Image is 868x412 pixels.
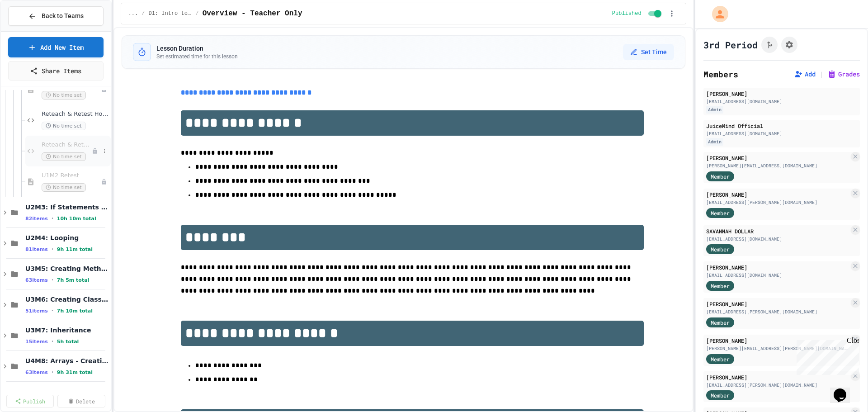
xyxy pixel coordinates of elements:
button: Add [794,70,816,79]
button: Assignment Settings [781,37,797,53]
span: No time set [42,122,86,130]
span: U3M7: Inheritance [25,326,109,334]
div: [EMAIL_ADDRESS][DOMAIN_NAME] [706,98,857,105]
div: [PERSON_NAME] [706,90,857,98]
span: Back to Teams [42,11,84,21]
span: Published [612,10,642,17]
span: Member [711,209,730,217]
span: Overview - Teacher Only [203,8,302,19]
div: JuiceMind Official [706,122,857,130]
div: [PERSON_NAME] [706,190,849,199]
span: • [52,215,53,222]
div: Unpublished [101,86,107,93]
span: • [52,338,53,345]
h3: Lesson Duration [156,44,238,53]
span: 81 items [25,246,48,252]
h2: Members [703,68,738,81]
button: Click to see fork details [761,37,778,53]
div: Unpublished [92,148,98,154]
span: 15 items [25,339,48,345]
span: Member [711,172,730,180]
iframe: chat widget [830,376,859,403]
span: / [142,10,145,17]
span: Reteach & Retest Homework Day 1 [42,110,109,118]
span: • [52,246,53,253]
span: Reteach & Retest Homework Problem #2 [42,141,92,149]
div: [PERSON_NAME] [706,300,849,308]
div: My Account [703,4,731,24]
span: D1: Intro to APCSA [148,10,192,17]
span: 7h 10m total [57,308,93,314]
div: [PERSON_NAME] [706,336,849,345]
div: [EMAIL_ADDRESS][DOMAIN_NAME] [706,130,857,137]
span: 51 items [25,308,48,314]
span: • [52,369,53,376]
div: [PERSON_NAME] [706,263,849,271]
div: [PERSON_NAME][EMAIL_ADDRESS][PERSON_NAME][DOMAIN_NAME] [706,345,849,352]
p: Set estimated time for this lesson [156,53,238,60]
span: 9h 31m total [57,369,93,375]
div: SAVANNAH DOLLAR [706,227,849,235]
h1: 3rd Period [703,38,758,51]
div: Content is published and visible to students [612,8,663,19]
span: 10h 10m total [57,216,96,222]
span: No time set [42,91,86,99]
div: [EMAIL_ADDRESS][DOMAIN_NAME] [706,272,849,279]
span: ... [128,10,138,17]
span: U2M4: Looping [25,234,109,242]
span: U4M8: Arrays - Creation, Access & Traversal [25,357,109,365]
iframe: chat widget [793,336,859,375]
div: Admin [706,138,723,146]
a: Share Items [8,61,104,81]
span: 82 items [25,216,48,222]
div: [PERSON_NAME] [706,154,849,162]
span: Member [711,318,730,327]
a: Delete [57,395,105,407]
div: [EMAIL_ADDRESS][PERSON_NAME][DOMAIN_NAME] [706,382,849,388]
span: Member [711,282,730,290]
button: Grades [827,70,860,79]
span: 5h total [57,339,79,345]
span: • [52,307,53,314]
span: 7h 5m total [57,277,90,283]
div: [EMAIL_ADDRESS][PERSON_NAME][DOMAIN_NAME] [706,199,849,206]
span: U3M5: Creating Methods [25,265,109,273]
span: Member [711,391,730,399]
span: U1M2 Retest [42,172,101,180]
a: Add New Item [8,37,104,57]
span: • [52,276,53,284]
button: Back to Teams [8,6,104,26]
span: Member [711,355,730,363]
span: No time set [42,152,86,161]
div: [PERSON_NAME] [706,373,849,381]
div: [EMAIL_ADDRESS][PERSON_NAME][DOMAIN_NAME] [706,308,849,315]
span: | [819,69,824,80]
span: 9h 11m total [57,246,93,252]
span: U3M6: Creating Classes [25,295,109,303]
div: Unpublished [101,179,107,185]
a: Publish [6,395,54,407]
span: Member [711,245,730,253]
span: U2M3: If Statements & Control Flow [25,203,109,211]
span: No time set [42,183,86,192]
div: Admin [706,106,723,114]
span: / [195,10,198,17]
span: 63 items [25,277,48,283]
div: [PERSON_NAME][EMAIL_ADDRESS][DOMAIN_NAME] [706,162,849,169]
div: [EMAIL_ADDRESS][DOMAIN_NAME] [706,236,849,242]
div: Chat with us now!Close [4,4,62,57]
span: 63 items [25,369,48,375]
button: Set Time [623,44,674,60]
button: More options [100,147,109,156]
